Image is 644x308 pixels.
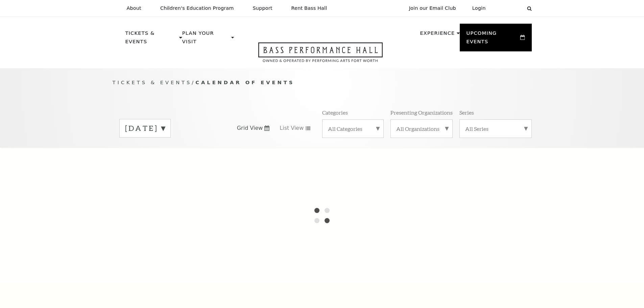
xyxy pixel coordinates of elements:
[322,109,348,116] p: Categories
[182,29,230,50] p: Plan Your Visit
[113,78,532,87] p: /
[237,124,263,132] span: Grid View
[125,123,165,134] label: [DATE]
[113,79,192,85] span: Tickets & Events
[125,29,178,50] p: Tickets & Events
[195,79,294,85] span: Calendar of Events
[280,124,304,132] span: List View
[497,5,521,11] select: Select:
[465,125,526,132] label: All Series
[467,29,519,50] p: Upcoming Events
[459,109,474,116] p: Series
[291,5,327,11] p: Rent Bass Hall
[390,109,453,116] p: Presenting Organizations
[328,125,378,132] label: All Categories
[396,125,447,132] label: All Organizations
[127,5,141,11] p: About
[160,5,234,11] p: Children's Education Program
[253,5,272,11] p: Support
[420,29,455,41] p: Experience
